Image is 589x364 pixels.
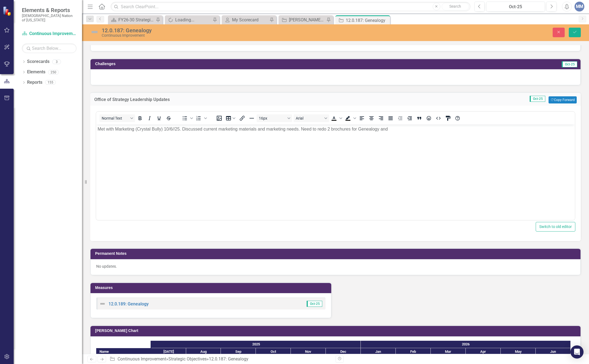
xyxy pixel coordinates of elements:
button: MM [575,2,584,11]
div: 3 [52,59,61,64]
div: 12.0.187: Genealogy [209,356,248,362]
button: Strikethrough [164,114,173,122]
img: Not Defined [99,301,106,307]
button: Search [442,3,469,10]
div: Bullet list [180,114,194,122]
button: Copy Forward [549,96,577,103]
button: Bold [135,114,145,122]
div: Sep [221,348,256,355]
button: Font Arial [294,114,329,122]
div: Oct [256,348,291,355]
button: Oct-25 [486,2,545,11]
div: Aug [186,348,221,355]
span: Arial [296,116,323,120]
div: Loading... [175,16,211,23]
div: 2025 [151,341,361,348]
div: My Scorecard [232,16,268,23]
span: Oct-25 [307,301,322,307]
p: No updates. [96,264,575,269]
a: Scorecards [27,59,49,65]
button: Help [453,114,462,122]
div: Text color Black [329,114,343,122]
span: Oct-25 [562,61,577,67]
button: Emojis [424,114,433,122]
div: Continuous Improvement [102,33,367,37]
div: Open Intercom Messenger [570,345,584,359]
div: FY26-30 Strategic Plan [118,16,154,23]
small: [DEMOGRAPHIC_DATA] Nation of [US_STATE] [22,13,77,22]
a: Loading... [166,16,211,23]
div: Dec [326,348,361,355]
div: 250 [48,70,59,74]
button: Insert/edit link [238,114,247,122]
button: Switch to old editor [536,222,575,232]
button: Underline [154,114,164,122]
span: Elements & Reports [22,7,77,13]
div: Numbered list [194,114,208,122]
h3: [PERSON_NAME] Chart [95,329,578,333]
a: Elements [27,69,45,75]
a: 12.0.189: Genealogy [109,301,149,307]
button: Align right [376,114,386,122]
div: Feb [396,348,431,355]
button: Align left [357,114,367,122]
a: Continuous Improvement [118,356,166,362]
button: Justify [386,114,395,122]
a: Reports [27,79,42,86]
div: Background color Black [343,114,357,122]
h3: Office of Strategy Leadership Updates [94,97,391,102]
a: FY26-30 Strategic Plan [109,16,154,23]
div: 12.0.187: Genealogy [346,17,389,24]
input: Search Below... [22,44,77,53]
img: ClearPoint Strategy [3,6,12,16]
div: Jun [536,348,571,355]
button: Increase indent [405,114,414,122]
a: My Scorecard [223,16,268,23]
div: Mar [431,348,466,355]
input: Search ClearPoint... [111,2,470,11]
div: 2026 [361,341,571,348]
span: Search [449,4,461,8]
button: Font size 16px [257,114,292,122]
img: Not Defined [90,28,99,36]
button: HTML Editor [434,114,443,122]
span: 16px [259,116,286,120]
button: Align center [367,114,376,122]
a: Strategic Objectives [168,356,207,362]
button: Table [224,114,237,122]
h3: Measures [95,286,329,290]
button: Insert image [215,114,224,122]
div: Jul [151,348,186,355]
a: Continuous Improvement [22,31,77,37]
h3: Challenges [95,62,365,66]
div: 12.0.187: Genealogy [102,27,367,33]
div: May [501,348,536,355]
button: CSS Editor [443,114,453,122]
button: Horizontal line [247,114,256,122]
button: Decrease indent [395,114,405,122]
div: Jan [361,348,396,355]
button: Blockquote [415,114,424,122]
div: Nov [291,348,326,355]
div: 155 [45,80,56,85]
iframe: Rich Text Area [96,125,575,220]
h3: Permanent Notes [95,252,578,256]
div: [PERSON_NAME] SO's [289,16,325,23]
div: Oct-25 [488,4,543,10]
button: Block Normal Text [99,114,135,122]
div: Apr [466,348,501,355]
div: » » [110,356,331,362]
a: [PERSON_NAME] SO's [280,16,325,23]
span: Oct-25 [530,96,545,102]
span: Normal Text [102,116,128,120]
div: Name [96,348,151,355]
button: Italic [145,114,154,122]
